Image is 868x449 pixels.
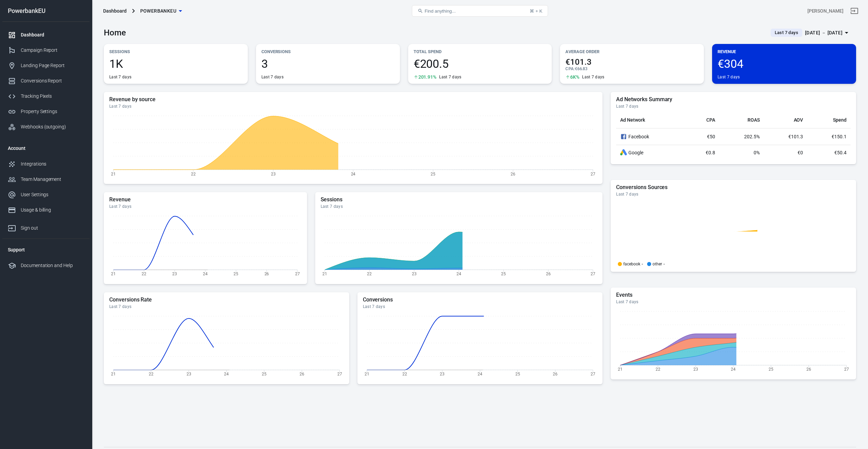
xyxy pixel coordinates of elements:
div: Google Ads [620,149,627,156]
h5: Conversions Sources [616,184,851,191]
div: Tracking Pixels [21,93,84,100]
span: €0 [798,150,803,155]
th: CPA [686,112,719,128]
span: €101.3 [788,134,803,139]
h5: Events [616,292,851,298]
tspan: 21 [111,171,116,176]
div: PowerbankEU [2,8,90,14]
tspan: 25 [262,372,267,376]
tspan: 24 [731,367,736,372]
tspan: 21 [365,372,369,376]
span: €66.83 [575,66,588,71]
a: Landing Page Report [2,58,90,73]
div: Last 7 days [616,299,851,305]
tspan: 27 [295,272,300,276]
span: €150.1 [832,134,847,139]
tspan: 25 [234,272,238,276]
span: - [642,262,643,266]
a: User Settings [2,187,90,202]
tspan: 21 [618,367,623,372]
button: Find anything...⌘ + K [412,5,548,17]
tspan: 23 [271,171,276,176]
span: Find anything... [424,9,455,14]
p: Average Order [565,48,698,55]
h5: Revenue by source [109,96,597,103]
tspan: 22 [367,272,372,276]
tspan: 23 [693,367,698,372]
a: Integrations [2,156,90,172]
div: Campaign Report [21,47,84,54]
div: Landing Page Report [21,62,84,69]
span: - [663,262,665,266]
div: Documentation and Help [21,262,84,269]
tspan: 22 [191,171,196,176]
tspan: 23 [172,272,177,276]
div: Last 7 days [321,204,597,209]
tspan: 22 [402,372,407,376]
span: PowerbankEU [140,7,176,15]
a: Sign out [2,218,90,236]
h5: Ad Networks Summary [616,96,851,103]
th: Spend [807,112,851,128]
div: Webhooks (outgoing) [21,123,84,130]
tspan: 26 [553,372,558,376]
p: Conversions [261,48,395,55]
div: Sign out [21,224,84,232]
h5: Revenue [109,196,302,203]
tspan: 26 [806,367,811,372]
div: Conversions Report [21,77,84,84]
div: Facebook [620,133,682,141]
span: Last 7 days [772,29,801,36]
tspan: 26 [546,272,551,276]
tspan: 25 [769,367,773,372]
tspan: 25 [501,272,506,276]
tspan: 24 [351,171,356,176]
tspan: 26 [300,372,304,376]
a: Conversions Report [2,73,90,89]
a: Dashboard [2,27,90,43]
span: €304 [718,58,851,69]
tspan: 27 [844,367,849,372]
tspan: 22 [142,272,146,276]
span: CPA : [565,66,575,71]
tspan: 27 [337,372,342,376]
tspan: 21 [111,272,116,276]
div: Dashboard [21,31,84,38]
div: User Settings [21,191,84,198]
span: 1K [109,58,242,69]
p: other [653,262,662,266]
li: Account [2,140,90,156]
tspan: 27 [591,272,595,276]
tspan: 27 [591,171,595,176]
h5: Sessions [321,196,597,203]
div: [DATE] － [DATE] [805,29,842,37]
tspan: 21 [111,372,116,376]
tspan: 23 [412,272,417,276]
th: AOV [764,112,807,128]
a: Campaign Report [2,43,90,58]
span: 0% [754,150,760,155]
span: 6K% [570,75,579,79]
p: Sessions [109,48,242,55]
p: Total Spend [414,48,547,55]
span: €0.8 [706,150,715,155]
div: Usage & billing [21,206,84,214]
a: Tracking Pixels [2,89,90,104]
div: Account id: euM9DEON [807,7,843,15]
span: 201.91% [418,75,437,79]
h5: Conversions [363,296,597,303]
tspan: 26 [511,171,515,176]
button: PowerbankEU [138,5,184,17]
tspan: 22 [149,372,154,376]
span: 202.5% [744,134,760,139]
tspan: 25 [431,171,435,176]
div: Last 7 days [363,304,597,309]
div: Last 7 days [109,204,302,209]
p: Revenue [718,48,851,55]
div: Dashboard [103,7,127,14]
button: Last 7 days[DATE] － [DATE] [765,27,856,38]
div: Google [620,149,682,156]
span: €101.3 [565,58,698,66]
a: Usage & billing [2,202,90,218]
tspan: 21 [322,272,327,276]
